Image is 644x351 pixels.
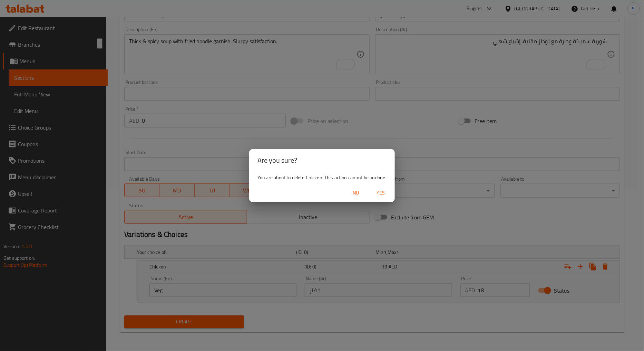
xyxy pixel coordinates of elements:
span: Yes [373,189,389,197]
span: No [348,189,364,197]
button: No [345,187,367,199]
div: You are about to delete Chicken. This action cannot be undone. [249,171,394,184]
h2: Are you sure? [257,155,386,166]
button: Yes [370,187,392,199]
